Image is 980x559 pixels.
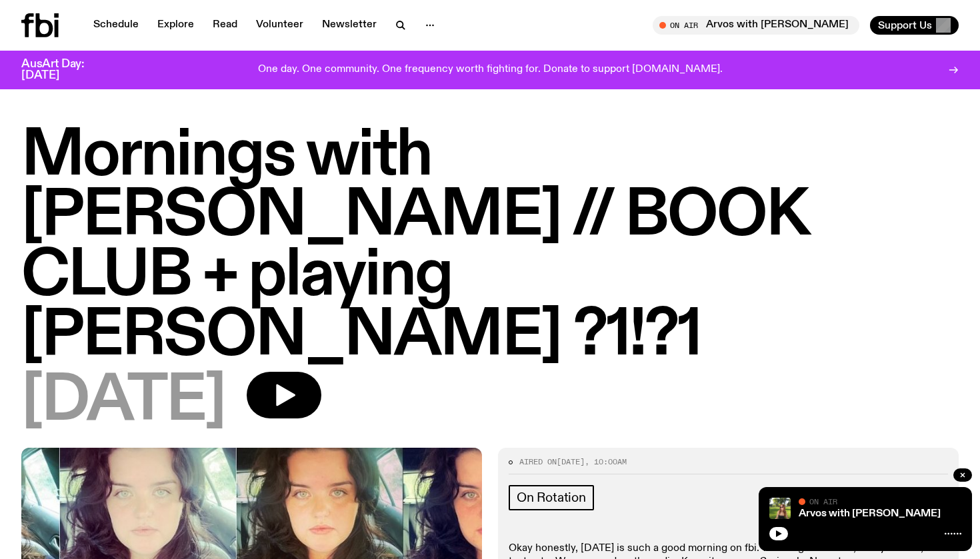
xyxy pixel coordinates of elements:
[519,456,557,467] span: Aired on
[258,64,723,76] p: One day. One community. One frequency worth fighting for. Donate to support [DOMAIN_NAME].
[85,16,147,35] a: Schedule
[314,16,385,35] a: Newsletter
[799,508,941,519] a: Arvos with [PERSON_NAME]
[248,16,311,35] a: Volunteer
[205,16,245,35] a: Read
[21,59,107,81] h3: AusArt Day: [DATE]
[509,485,594,510] a: On Rotation
[149,16,202,35] a: Explore
[653,16,859,35] button: On AirArvos with [PERSON_NAME]
[21,372,225,432] span: [DATE]
[769,498,791,519] img: Lizzie Bowles is sitting in a bright green field of grass, with dark sunglasses and a black top. ...
[585,456,627,467] span: , 10:00am
[878,19,932,31] span: Support Us
[517,490,586,505] span: On Rotation
[809,497,837,506] span: On Air
[557,456,585,467] span: [DATE]
[21,127,959,366] h1: Mornings with [PERSON_NAME] // BOOK CLUB + playing [PERSON_NAME] ?1!?1
[870,16,959,35] button: Support Us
